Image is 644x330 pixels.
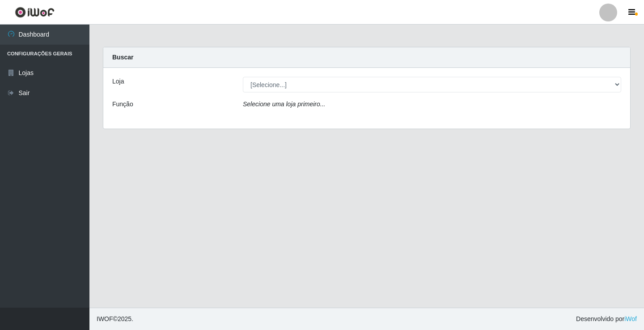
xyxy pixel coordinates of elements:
span: IWOF [97,315,113,322]
strong: Buscar [112,54,133,61]
span: Desenvolvido por [576,314,637,324]
img: CoreUI Logo [15,7,55,18]
a: iWof [624,315,637,322]
label: Loja [112,77,124,86]
i: Selecione uma loja primeiro... [243,100,325,108]
label: Função [112,100,133,109]
span: © 2025 . [97,314,133,324]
